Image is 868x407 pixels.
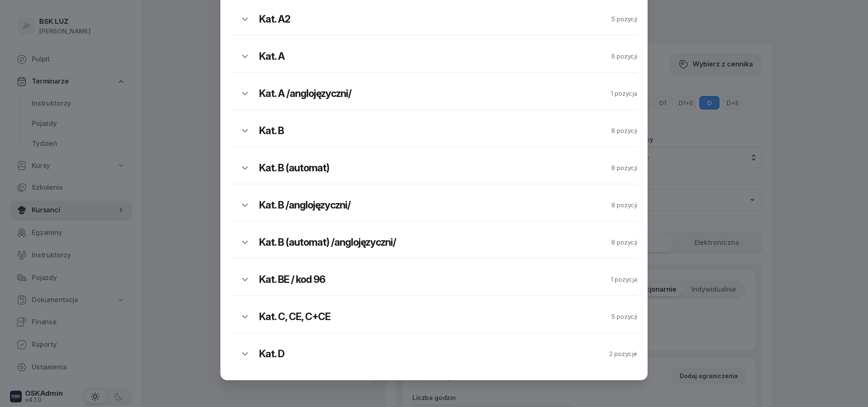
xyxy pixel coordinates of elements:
div: 8 pozycji [611,200,637,211]
div: 8 pozycji [611,125,637,136]
div: 8 pozycji [611,237,637,248]
h2: Kat. B (automat) [259,161,552,175]
h2: Kat. A [259,50,552,63]
div: 5 pozycji [611,14,637,25]
h2: Kat. B /anglojęzyczni/ [259,198,552,212]
div: 6 pozycji [611,51,637,62]
div: 1 pozycja [611,274,637,285]
div: 2 pozycje [609,348,637,359]
h2: Kat. A2 [259,13,552,26]
h2: Kat. BE / kod 96 [259,273,551,286]
div: 5 pozycji [611,311,637,322]
h2: Kat. B [259,124,552,137]
div: 1 pozycja [611,88,637,99]
div: 8 pozycji [611,163,637,173]
h2: Kat. B (automat) /anglojęzyczni/ [259,236,552,249]
h2: Kat. A /anglojęzyczni/ [259,87,551,100]
h2: Kat. D [259,347,550,361]
h2: Kat. C, CE, C+CE [259,310,552,323]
